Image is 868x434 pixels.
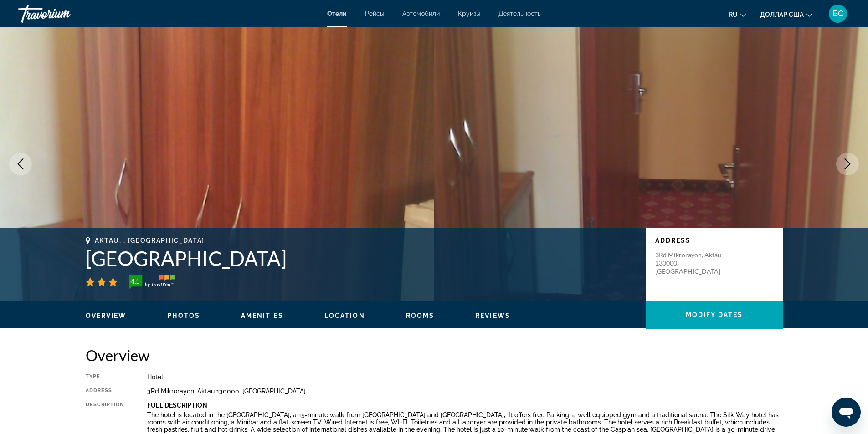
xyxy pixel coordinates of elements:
[9,153,32,175] button: Previous image
[86,373,124,381] div: Type
[147,373,783,381] div: Hotel
[86,246,637,270] h1: [GEOGRAPHIC_DATA]
[646,301,783,329] button: Modify Dates
[475,311,510,320] button: Reviews
[729,8,746,21] button: Изменить язык
[365,10,384,17] a: Рейсы
[655,237,774,244] p: Address
[655,251,728,276] p: 3Rd Mikrorayon, Aktau 130000, [GEOGRAPHIC_DATA]
[86,312,127,319] span: Overview
[327,10,347,17] a: Отели
[686,311,743,318] span: Modify Dates
[760,8,812,21] button: Изменить валюту
[729,11,738,18] font: ru
[241,312,283,319] span: Amenities
[241,311,283,320] button: Amenities
[324,312,365,319] span: Location
[86,311,127,320] button: Overview
[126,276,144,286] div: 4.5
[167,312,200,319] span: Photos
[760,11,804,18] font: доллар США
[836,153,859,175] button: Next image
[86,388,124,395] div: Address
[498,10,541,17] a: Деятельность
[147,402,207,409] b: Full Description
[129,275,175,289] img: TrustYou guest rating badge
[147,388,783,395] div: 3Rd Mikrorayon, Aktau 130000, [GEOGRAPHIC_DATA]
[86,346,783,364] h2: Overview
[458,10,480,17] a: Круизы
[324,311,365,320] button: Location
[18,2,109,26] a: Травориум
[406,312,435,319] span: Rooms
[167,311,200,320] button: Photos
[832,9,843,18] font: БС
[826,4,850,23] button: Меню пользователя
[406,311,435,320] button: Rooms
[475,312,510,319] span: Reviews
[832,398,861,427] iframe: Кнопка запуска окна обмена сообщениями
[402,10,440,17] a: Автомобили
[95,237,205,244] span: Aktau, , [GEOGRAPHIC_DATA]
